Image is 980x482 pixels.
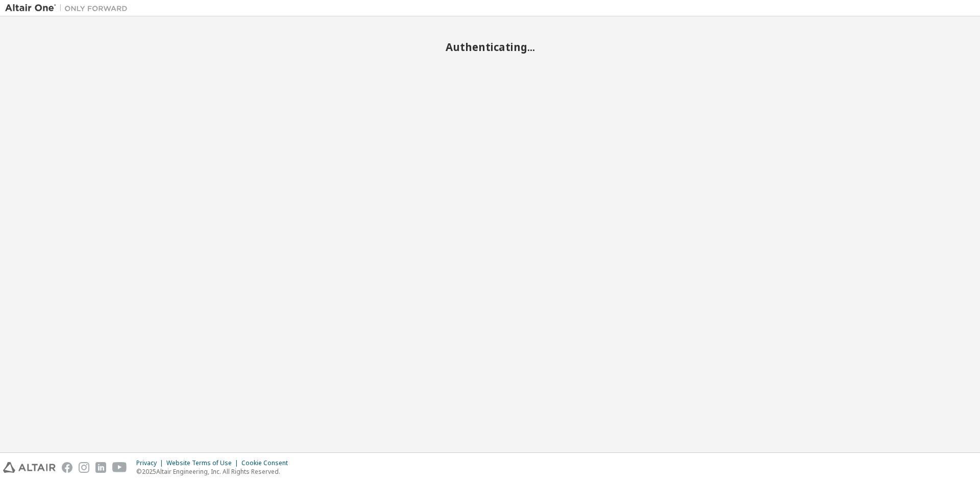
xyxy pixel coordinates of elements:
[166,459,241,467] div: Website Terms of Use
[241,459,294,467] div: Cookie Consent
[95,462,106,473] img: linkedin.svg
[136,467,294,476] p: © 2025 Altair Engineering, Inc. All Rights Reserved.
[136,459,166,467] div: Privacy
[3,462,56,473] img: altair_logo.svg
[112,462,127,473] img: youtube.svg
[5,3,133,13] img: Altair One
[79,462,89,473] img: instagram.svg
[5,40,975,54] h2: Authenticating...
[62,462,72,473] img: facebook.svg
